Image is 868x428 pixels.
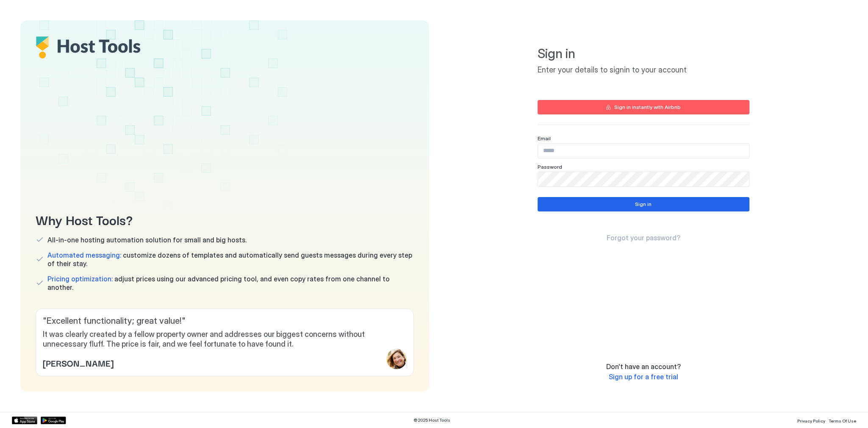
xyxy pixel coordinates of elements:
a: App Store [12,417,37,424]
span: Enter your details to signin to your account [538,65,749,75]
span: Terms Of Use [829,418,856,423]
span: Sign in [538,46,749,62]
span: Why Host Tools? [36,210,414,229]
span: [PERSON_NAME] [43,356,114,369]
input: Input Field [538,172,749,186]
a: Terms Of Use [829,416,856,425]
span: Forgot your password? [607,233,680,242]
div: Sign in instantly with Airbnb [614,103,681,111]
span: All-in-one hosting automation solution for small and big hosts. [47,236,247,244]
a: Forgot your password? [607,233,680,242]
span: Don't have an account? [606,362,681,371]
a: Privacy Policy [797,416,825,425]
span: Automated messaging: [47,251,121,259]
a: Google Play Store [41,417,66,424]
a: Sign up for a free trial [609,372,678,381]
div: Sign in [635,200,652,208]
span: " Excellent functionality; great value! " [43,316,407,326]
span: Pricing optimization: [47,275,113,283]
span: Email [538,135,551,142]
span: Privacy Policy [797,418,825,423]
button: Sign in [538,197,749,211]
span: © 2025 Host Tools [413,417,450,423]
div: profile [386,349,407,369]
span: It was clearly created by a fellow property owner and addresses our biggest concerns without unne... [43,330,407,349]
span: Password [538,164,562,170]
button: Sign in instantly with Airbnb [538,100,749,114]
span: adjust prices using our advanced pricing tool, and even copy rates from one channel to another. [47,275,414,292]
input: Input Field [538,144,749,158]
span: customize dozens of templates and automatically send guests messages during every step of their s... [47,251,414,268]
